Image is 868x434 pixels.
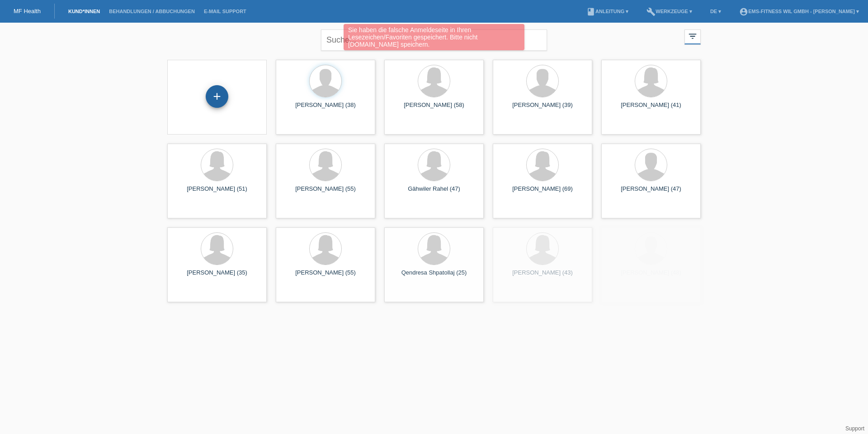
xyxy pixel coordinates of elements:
[206,89,228,104] div: Kund*in hinzufügen
[283,101,368,116] div: [PERSON_NAME] (38)
[646,7,656,16] i: build
[175,269,259,284] div: [PERSON_NAME] (35)
[344,24,524,50] div: Sie haben die falsche Anmeldeseite in Ihren Lesezeichen/Favoriten gespeichert. Bitte nicht [DOMAI...
[706,9,726,14] a: DE ▾
[283,185,368,200] div: [PERSON_NAME] (55)
[175,185,259,200] div: [PERSON_NAME] (51)
[500,101,585,116] div: [PERSON_NAME] (39)
[14,8,41,14] a: MF Health
[586,7,595,16] i: book
[845,425,864,432] a: Support
[609,185,693,200] div: [PERSON_NAME] (47)
[609,269,693,284] div: [PERSON_NAME] (48)
[500,269,585,284] div: [PERSON_NAME] (43)
[392,185,476,200] div: Gähwiler Rahel (47)
[104,9,199,14] a: Behandlungen / Abbuchungen
[64,9,104,14] a: Kund*innen
[609,101,693,116] div: [PERSON_NAME] (41)
[739,7,748,16] i: account_circle
[392,101,476,116] div: [PERSON_NAME] (58)
[642,9,697,14] a: buildWerkzeuge ▾
[283,269,368,284] div: [PERSON_NAME] (55)
[582,9,633,14] a: bookAnleitung ▾
[199,9,251,14] a: E-Mail Support
[500,185,585,200] div: [PERSON_NAME] (69)
[392,269,476,284] div: Qendresa Shpatollaj (25)
[735,9,863,14] a: account_circleEMS-Fitness Wil GmbH - [PERSON_NAME] ▾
